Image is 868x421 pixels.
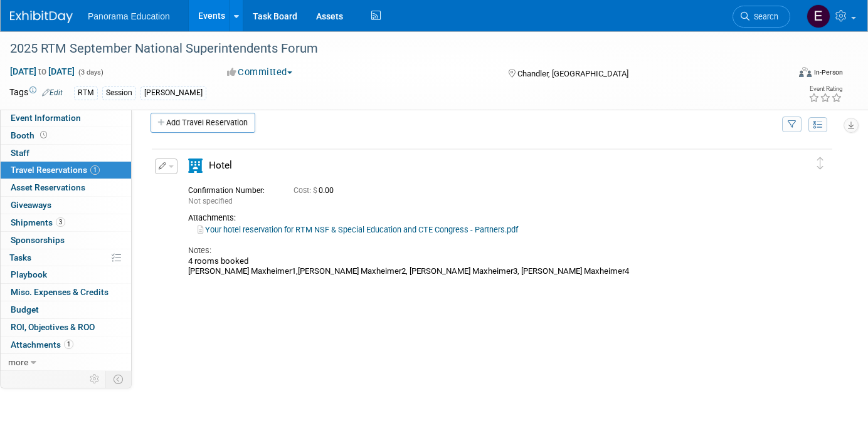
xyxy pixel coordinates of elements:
span: 0.00 [294,186,339,195]
span: to [36,66,48,76]
span: Hotel [209,160,232,171]
div: RTM [74,86,98,100]
a: Add Travel Reservation [151,113,255,133]
span: ROI, Objectives & ROO [11,322,95,332]
img: Format-Inperson.png [799,67,812,77]
span: [DATE] [DATE] [9,66,75,77]
a: more [1,354,131,371]
td: Toggle Event Tabs [106,371,132,387]
a: Tasks [1,249,131,266]
a: Edit [42,88,63,97]
a: Misc. Expenses & Credits [1,284,131,301]
div: Event Rating [808,86,842,92]
span: Playbook [11,269,47,279]
span: Search [749,12,778,21]
span: Asset Reservations [11,182,85,192]
a: Event Information [1,110,131,127]
span: 1 [90,165,100,175]
span: Budget [11,304,39,314]
span: Staff [11,148,29,158]
span: more [8,357,28,367]
a: Asset Reservations [1,179,131,196]
span: Chandler, [GEOGRAPHIC_DATA] [517,69,628,78]
div: Event Format [720,65,844,84]
span: 3 [56,217,65,227]
div: Attachments: [188,213,776,223]
a: Playbook [1,266,131,283]
i: Click and drag to move item [817,157,823,170]
a: Booth [1,127,131,144]
span: Not specified [188,197,233,205]
div: Session [102,86,136,100]
a: ROI, Objectives & ROO [1,319,131,336]
span: Booth not reserved yet [38,130,50,140]
span: Event Information [11,113,81,123]
span: Giveaways [11,200,51,210]
a: Sponsorships [1,232,131,249]
span: Misc. Expenses & Credits [11,287,109,297]
div: 2025 RTM September National Superintendents Forum [6,38,772,60]
span: 1 [64,340,73,349]
img: External Events Calendar [807,4,830,28]
i: Hotel [188,159,203,173]
td: Personalize Event Tab Strip [84,371,106,387]
a: Search [733,6,790,28]
div: 4 rooms booked [PERSON_NAME] Maxheimer1,[PERSON_NAME] Maxheimer2, [PERSON_NAME] Maxheimer3, [PERS... [188,256,776,277]
span: Travel Reservations [11,165,100,175]
div: Confirmation Number: [188,182,275,195]
td: Tags [9,86,63,100]
span: Attachments [11,340,73,350]
a: Giveaways [1,197,131,214]
a: Shipments3 [1,214,131,231]
a: Attachments1 [1,336,131,353]
span: Panorama Education [88,11,170,21]
i: Filter by Traveler [788,121,797,129]
a: Your hotel reservation for RTM NSF & Special Education and CTE Congress - Partners.pdf [198,225,518,234]
div: Notes: [188,245,776,256]
div: [PERSON_NAME] [140,86,206,100]
span: Booth [11,130,50,140]
span: Sponsorships [11,235,65,245]
a: Budget [1,301,131,318]
img: ExhibitDay [10,11,73,23]
span: Tasks [9,252,31,262]
div: In-Person [813,68,843,77]
span: (3 days) [77,68,103,76]
span: Cost: $ [294,186,319,195]
a: Staff [1,145,131,162]
button: Committed [223,66,297,79]
span: Shipments [11,217,65,227]
a: Travel Reservations1 [1,162,131,179]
